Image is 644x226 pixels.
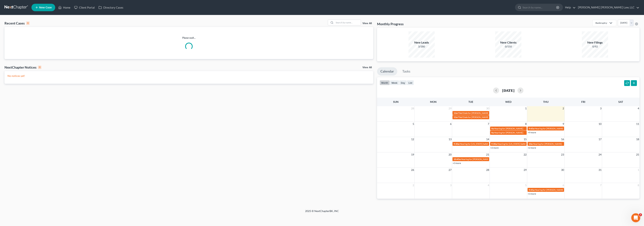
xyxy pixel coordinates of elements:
span: 7 [600,183,602,187]
a: View All [362,22,372,25]
span: 9a [491,131,494,134]
div: 0 [38,66,41,69]
div: New Filings [582,40,608,45]
span: 23 [561,152,564,157]
input: Search by name... [335,20,361,25]
p: No notices yet! [7,74,370,78]
span: Filed Date for [PERSON_NAME] [458,116,489,119]
span: Sun [393,100,399,103]
span: 16 [561,137,564,142]
span: 18 [636,137,640,142]
span: Hearing for [US_STATE] Safety Association of Timbermen - Self I [497,142,559,145]
span: 8 [637,183,640,187]
span: 1 [637,168,640,172]
span: Hearing for [PERSON_NAME] [494,127,523,130]
span: 3 [600,106,602,111]
span: 26 [411,168,414,172]
span: 4 [487,183,490,187]
a: Help [563,4,576,11]
span: 15 [523,137,527,142]
a: Tasks [399,67,414,76]
span: 10:45a [454,158,461,161]
span: Hearing for [US_STATE] Safety Association of Timbermen - Self I [460,142,521,145]
span: 28 [411,106,414,111]
span: 10 [598,122,602,126]
div: 0/150 [495,45,521,48]
span: 30 [561,168,564,172]
div: New Leads [408,40,435,45]
span: 5 [412,122,414,126]
span: 29 [448,106,452,111]
span: 11 [636,122,640,126]
span: 31 [598,168,602,172]
button: day [399,80,407,85]
div: 2025 © NextChapterBK, INC [215,209,429,216]
input: Search by name... [523,4,557,11]
span: Tue [468,100,473,103]
a: Client Portal [72,4,97,11]
span: 17 [598,137,602,142]
span: Hearing for [PERSON_NAME] [533,142,562,145]
span: 9a [491,127,494,130]
span: Fri [581,100,585,103]
span: Hearing for [PERSON_NAME] [461,158,490,161]
span: 10a [529,142,532,145]
span: 2 [412,183,414,187]
span: 5 [525,183,527,187]
span: 12a [454,116,457,119]
span: 20 [448,152,452,157]
a: +3 more [453,162,461,164]
span: 28 [486,168,490,172]
h3: Monthly Progress [377,22,404,26]
span: 2 [562,106,564,111]
span: 14 [486,137,490,142]
span: Sat [618,100,623,103]
iframe: Intercom live chat [631,213,640,222]
a: +2 more [490,146,499,149]
span: 12a [454,112,457,114]
span: New Case [39,6,52,9]
span: 30 [486,106,490,111]
span: 9:45a [529,188,534,191]
a: Calendar [377,67,397,76]
div: NextChapter Notices [4,65,41,70]
div: New Clients [495,40,521,45]
span: 6 [562,183,564,187]
span: 25 [636,152,640,157]
h2: [DATE] [502,88,514,92]
button: week [390,80,399,85]
span: Hearing for [PERSON_NAME] [535,127,564,130]
span: 13 [448,137,452,142]
span: 22 [523,152,527,157]
button: month [380,80,390,85]
div: Recent Cases [4,21,30,25]
div: 0 [26,21,30,25]
span: 9:45a [529,127,534,130]
span: 2 [639,213,642,216]
span: 19 [411,152,414,157]
a: +2 more [528,146,536,149]
span: 3 [450,183,452,187]
span: Thu [543,100,549,103]
span: 12 [411,137,414,142]
span: Wed [505,100,511,103]
span: 1 [525,106,527,111]
span: 8 [525,122,527,126]
span: 7 [487,122,490,126]
div: Bankruptcy [596,21,607,24]
div: 3/180 [408,45,435,48]
span: 29 [523,168,527,172]
span: 9:30a [454,142,459,145]
a: [PERSON_NAME] [PERSON_NAME] Law, LLC [576,4,639,11]
span: Hearing for [PERSON_NAME] [535,188,564,191]
span: 9 [562,122,564,126]
p: Please wait... [4,36,373,40]
span: 9:30a [491,142,497,145]
span: Filed Date for [PERSON_NAME] [458,112,489,114]
a: View All [362,66,372,69]
button: list [407,80,414,85]
span: Mon [430,100,437,103]
a: Directory Cases [97,4,125,11]
span: 27 [448,168,452,172]
a: +3 more [528,192,536,195]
